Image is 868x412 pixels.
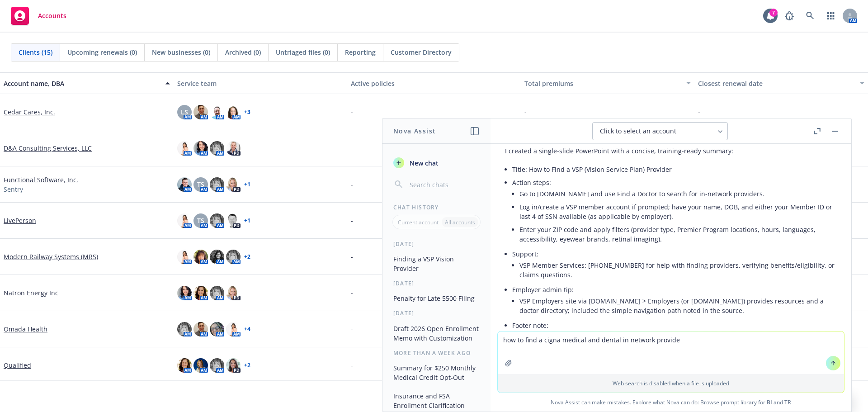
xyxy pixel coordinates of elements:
[382,309,491,317] div: [DATE]
[512,247,837,283] li: Support:
[210,286,224,300] img: photo
[7,3,70,28] a: Accounts
[391,47,452,57] span: Customer Directory
[244,363,250,368] a: + 2
[512,283,837,319] li: Employer admin tip:
[177,79,344,88] div: Service team
[4,360,31,370] a: Qualified
[592,122,728,140] button: Click to select an account
[519,259,837,281] li: VSP Member Services: [PHONE_NUMBER] for help with finding providers, verifying benefits/eligibili...
[177,213,192,228] img: photo
[698,79,854,88] div: Closest renewal date
[193,358,208,373] img: photo
[210,250,224,264] img: photo
[226,177,241,192] img: photo
[445,218,475,226] p: All accounts
[694,72,868,94] button: Closest renewal date
[801,7,819,25] a: Search
[390,321,483,346] button: Draft 2026 Open Enrollment Memo with Customization
[244,327,250,332] a: + 4
[177,250,192,264] img: photo
[382,349,491,357] div: More than a week ago
[505,146,837,156] p: I created a single-slide PowerPoint with a concise, training-ready summary:
[210,213,224,228] img: photo
[408,178,480,191] input: Search chats
[382,279,491,287] div: [DATE]
[784,398,791,406] a: TR
[524,79,681,88] div: Total premiums
[351,180,353,189] span: -
[226,250,241,264] img: photo
[210,358,224,373] img: photo
[4,175,78,185] a: Functional Software, Inc.
[210,105,224,119] img: photo
[210,322,224,336] img: photo
[351,216,353,225] span: -
[174,72,347,94] button: Service team
[4,216,36,225] a: LivePerson
[193,322,208,336] img: photo
[351,143,353,153] span: -
[193,286,208,300] img: photo
[351,79,517,88] div: Active policies
[512,176,837,247] li: Action steps:
[769,9,778,17] div: 7
[345,47,376,57] span: Reporting
[177,286,192,300] img: photo
[512,163,837,176] li: Title: How to Find a VSP (Vision Service Plan) Provider
[226,213,241,228] img: photo
[503,379,839,387] p: Web search is disabled when a file is uploaded
[498,331,844,374] textarea: how to find a cigna medical and dental in network provid
[38,12,66,19] span: Accounts
[398,218,439,226] p: Current account
[19,47,52,57] span: Clients (15)
[197,180,204,189] span: TS
[351,360,353,370] span: -
[276,47,330,57] span: Untriaged files (0)
[181,107,188,117] span: LS
[4,324,47,334] a: Omada Health
[351,288,353,298] span: -
[393,126,436,136] h1: Nova Assist
[382,240,491,248] div: [DATE]
[193,250,208,264] img: photo
[225,47,261,57] span: Archived (0)
[226,286,241,300] img: photo
[390,251,483,276] button: Finding a VSP Vision Provider
[351,324,353,334] span: -
[226,141,241,156] img: photo
[4,185,23,194] span: Sentry
[4,143,92,153] a: D&A Consulting Services, LLC
[210,141,224,156] img: photo
[177,177,192,192] img: photo
[382,204,491,211] div: Chat History
[193,105,208,119] img: photo
[351,252,353,261] span: -
[244,218,250,223] a: + 1
[519,187,837,200] li: Go to [DOMAIN_NAME] and use Find a Doctor to search for in-network providers.
[390,155,483,171] button: New chat
[519,330,837,343] li: Content sourced from VSP materials. VSP is a registered trademark of Vision Service Plan.
[390,360,483,385] button: Summary for $250 Monthly Medical Credit Opt-Out
[4,252,98,261] a: Modern Railway Systems (MRS)
[347,72,521,94] button: Active policies
[519,223,837,246] li: Enter your ZIP code and apply filters (provider type, Premier Program locations, hours, languages...
[4,107,55,117] a: Cedar Cares, Inc.
[210,177,224,192] img: photo
[390,291,483,306] button: Penalty for Late 5500 Filing
[177,322,192,336] img: photo
[600,127,676,136] span: Click to select an account
[4,288,58,298] a: Natron Energy Inc
[698,107,700,117] span: -
[197,216,204,225] span: TS
[524,107,527,117] span: -
[494,393,848,412] span: Nova Assist can make mistakes. Explore what Nova can do: Browse prompt library for and
[226,105,241,119] img: photo
[519,294,837,317] li: VSP Employers site via [DOMAIN_NAME] > Employers (or [DOMAIN_NAME]) provides resources and a doct...
[519,200,837,223] li: Log in/create a VSP member account if prompted; have your name, DOB, and either your Member ID or...
[244,254,250,260] a: + 2
[408,158,439,168] span: New chat
[177,141,192,156] img: photo
[193,141,208,156] img: photo
[177,358,192,373] img: photo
